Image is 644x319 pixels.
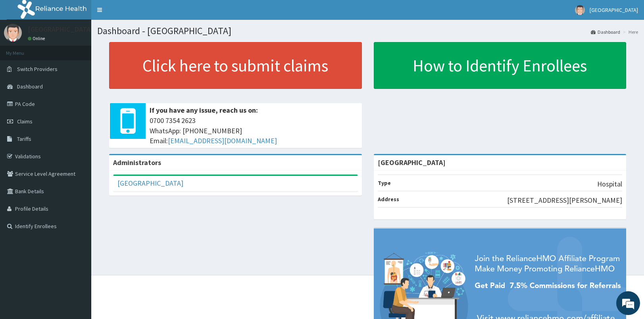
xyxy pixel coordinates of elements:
span: Tariffs [17,135,31,142]
span: 0700 7354 2623 WhatsApp: [PHONE_NUMBER] Email: [150,115,358,146]
span: Switch Providers [17,65,58,73]
b: Type [378,179,391,186]
p: [STREET_ADDRESS][PERSON_NAME] [507,195,622,206]
p: [GEOGRAPHIC_DATA] [28,26,93,33]
strong: [GEOGRAPHIC_DATA] [378,158,446,167]
p: Hospital [597,179,622,189]
b: Administrators [113,158,161,167]
a: [EMAIL_ADDRESS][DOMAIN_NAME] [168,136,277,145]
a: [GEOGRAPHIC_DATA] [117,179,183,188]
h1: Dashboard - [GEOGRAPHIC_DATA] [97,26,638,36]
span: [GEOGRAPHIC_DATA] [590,6,638,13]
b: Address [378,196,399,203]
b: If you have any issue, reach us on: [150,106,258,115]
a: Dashboard [591,29,620,35]
a: How to Identify Enrollees [374,42,627,89]
span: Dashboard [17,83,43,90]
img: User Image [575,5,585,15]
span: Claims [17,118,33,125]
img: User Image [4,24,22,42]
li: Here [621,29,638,35]
a: Online [28,36,47,41]
a: Click here to submit claims [109,42,362,89]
